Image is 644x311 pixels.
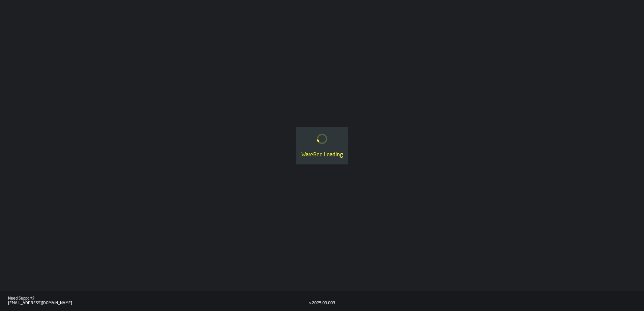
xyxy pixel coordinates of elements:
a: Need Support?[EMAIL_ADDRESS][DOMAIN_NAME] [8,296,309,306]
div: 2025.09.003 [312,301,335,306]
div: WareBee Loading [301,151,343,159]
div: v. [309,301,312,306]
div: [EMAIL_ADDRESS][DOMAIN_NAME] [8,301,309,306]
div: Need Support? [8,296,309,301]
